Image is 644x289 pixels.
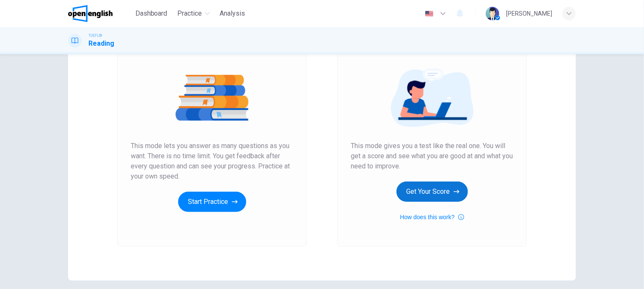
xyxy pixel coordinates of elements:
[88,33,102,39] span: TOEFL®
[217,6,249,21] button: Analysis
[424,11,435,17] img: en
[68,5,113,22] img: OpenEnglish logo
[68,5,132,22] a: OpenEnglish logo
[486,7,499,20] img: Profile picture
[400,212,464,222] button: How does this work?
[178,192,246,212] button: Start Practice
[174,6,213,21] button: Practice
[396,182,468,202] button: Get Your Score
[88,39,114,49] h1: Reading
[178,8,202,19] span: Practice
[135,8,168,19] span: Dashboard
[131,141,293,182] span: This mode lets you answer as many questions as you want. There is no time limit. You get feedback...
[132,6,171,21] button: Dashboard
[351,141,513,171] span: This mode gives you a test like the real one. You will get a score and see what you are good at a...
[506,8,552,19] div: [PERSON_NAME]
[220,8,245,19] span: Analysis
